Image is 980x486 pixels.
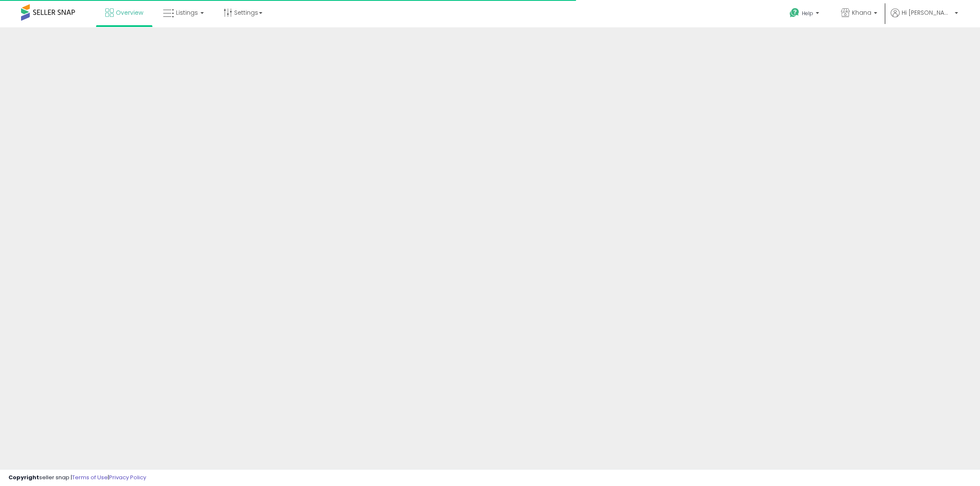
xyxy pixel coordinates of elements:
i: Get Help [789,8,800,18]
span: Overview [116,8,143,17]
span: Khana [852,8,871,17]
a: Help [783,1,828,27]
span: Help [802,10,813,17]
a: Hi [PERSON_NAME] [891,8,958,27]
span: Listings [176,8,198,17]
span: Hi [PERSON_NAME] [902,8,952,17]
